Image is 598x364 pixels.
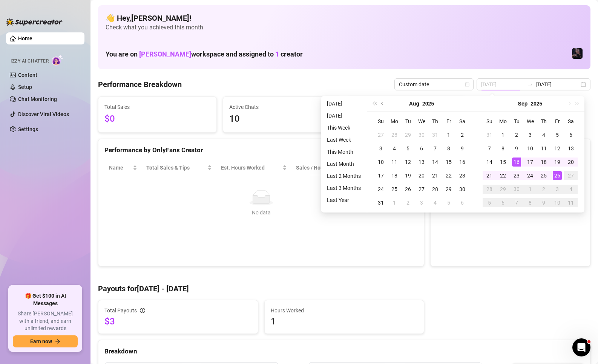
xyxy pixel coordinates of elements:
[442,142,455,155] td: 2025-08-08
[374,182,388,196] td: 2025-08-24
[531,96,542,111] button: Choose a year
[146,164,206,172] span: Total Sales & Tips
[510,169,523,182] td: 2025-09-23
[18,84,32,90] a: Setup
[526,171,535,180] div: 24
[518,96,528,111] button: Choose a month
[324,196,364,205] li: Last Year
[291,161,348,175] th: Sales / Hour
[537,142,550,155] td: 2025-09-11
[537,169,550,182] td: 2025-09-25
[18,72,37,78] a: Content
[388,196,401,210] td: 2025-09-01
[553,198,562,207] div: 10
[458,144,467,153] div: 9
[442,196,455,210] td: 2025-09-05
[376,171,385,180] div: 17
[483,182,496,196] td: 2025-09-28
[442,115,455,128] th: Fr
[512,158,521,167] div: 16
[403,171,412,180] div: 19
[526,130,535,139] div: 3
[374,169,388,182] td: 2025-08-17
[510,142,523,155] td: 2025-09-09
[415,196,428,210] td: 2025-09-03
[496,155,510,169] td: 2025-09-15
[442,155,455,169] td: 2025-08-15
[409,96,419,111] button: Choose a month
[496,142,510,155] td: 2025-09-08
[455,115,469,128] th: Sa
[324,111,364,120] li: [DATE]
[564,128,578,142] td: 2025-09-06
[458,185,467,194] div: 30
[415,169,428,182] td: 2025-08-20
[229,112,335,126] span: 10
[376,144,385,153] div: 3
[483,142,496,155] td: 2025-09-07
[417,158,426,167] div: 13
[275,50,279,58] span: 1
[271,306,418,315] span: Hours Worked
[566,198,575,207] div: 11
[13,335,78,347] button: Earn nowarrow-right
[379,96,387,111] button: Previous month (PageUp)
[523,155,537,169] td: 2025-09-17
[221,164,281,172] div: Est. Hours Worked
[458,171,467,180] div: 23
[18,111,69,117] a: Discover Viral Videos
[374,128,388,142] td: 2025-07-27
[98,283,590,294] h4: Payouts for [DATE] - [DATE]
[526,198,535,207] div: 8
[431,158,440,167] div: 14
[564,155,578,169] td: 2025-09-20
[485,198,494,207] div: 5
[403,198,412,207] div: 2
[417,130,426,139] div: 30
[572,48,583,59] img: CYBERGIRL
[510,155,523,169] td: 2025-09-16
[104,145,418,155] div: Performance by OnlyFans Creator
[104,306,137,315] span: Total Payouts
[139,50,191,58] span: [PERSON_NAME]
[428,128,442,142] td: 2025-07-31
[106,23,583,32] span: Check what you achieved this month
[566,171,575,180] div: 27
[401,115,415,128] th: Tu
[564,182,578,196] td: 2025-10-04
[458,198,467,207] div: 6
[458,158,467,167] div: 16
[481,80,524,89] input: Start date
[415,142,428,155] td: 2025-08-06
[431,198,440,207] div: 4
[483,155,496,169] td: 2025-09-14
[526,144,535,153] div: 10
[442,182,455,196] td: 2025-08-29
[564,196,578,210] td: 2025-10-11
[523,169,537,182] td: 2025-09-24
[140,308,145,313] span: info-circle
[498,130,508,139] div: 1
[374,142,388,155] td: 2025-08-03
[496,169,510,182] td: 2025-09-22
[444,130,453,139] div: 1
[553,158,562,167] div: 19
[374,155,388,169] td: 2025-08-10
[564,142,578,155] td: 2025-09-13
[324,135,364,144] li: Last Week
[104,315,252,327] span: $3
[512,198,521,207] div: 7
[550,196,564,210] td: 2025-10-10
[483,196,496,210] td: 2025-10-05
[399,79,469,90] span: Custom date
[104,161,142,175] th: Name
[18,35,32,41] a: Home
[572,338,590,356] iframe: Intercom live chat
[390,171,399,180] div: 18
[417,185,426,194] div: 27
[510,196,523,210] td: 2025-10-07
[388,182,401,196] td: 2025-08-25
[401,142,415,155] td: 2025-08-05
[485,171,494,180] div: 21
[483,115,496,128] th: Su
